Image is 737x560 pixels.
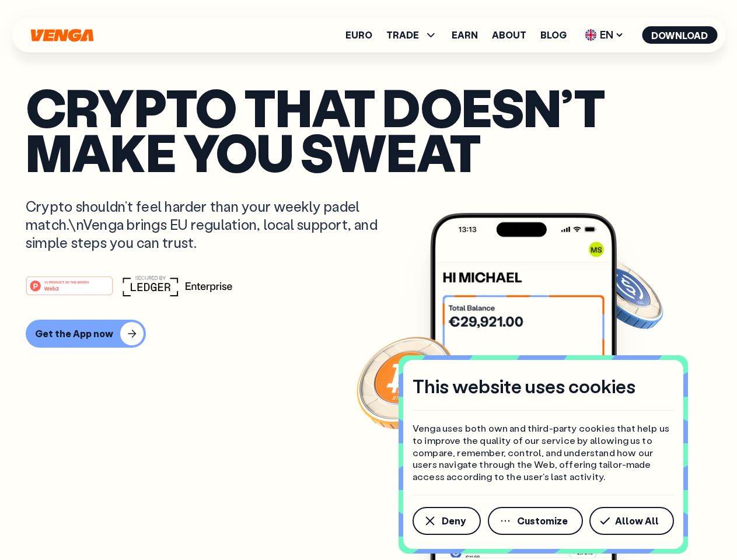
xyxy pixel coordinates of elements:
span: Deny [442,516,466,526]
a: Euro [345,30,372,40]
img: flag-uk [585,29,596,41]
p: Crypto shouldn’t feel harder than your weekly padel match.\nVenga brings EU regulation, local sup... [26,197,394,252]
span: Customize [517,516,568,526]
img: Bitcoin [354,330,459,435]
p: Venga uses both own and third-party cookies that help us to improve the quality of our service by... [413,422,674,483]
div: Get the App now [35,328,113,339]
span: Allow All [615,516,659,526]
p: Crypto that doesn’t make you sweat [26,85,711,174]
span: TRADE [386,28,438,42]
a: Blog [540,30,567,40]
button: Deny [413,507,481,535]
svg: Home [29,29,95,42]
button: Get the App now [26,320,146,348]
span: EN [581,26,628,44]
a: Get the App now [26,320,711,348]
span: TRADE [386,30,419,40]
a: #1 PRODUCT OF THE MONTHWeb3 [26,283,113,298]
a: Earn [452,30,478,40]
button: Customize [488,507,583,535]
tspan: Web3 [44,285,59,291]
img: USDC coin [582,251,666,335]
h4: This website uses cookies [413,374,635,398]
a: About [492,30,526,40]
button: Allow All [589,507,674,535]
tspan: #1 PRODUCT OF THE MONTH [44,280,89,283]
button: Download [642,26,717,44]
